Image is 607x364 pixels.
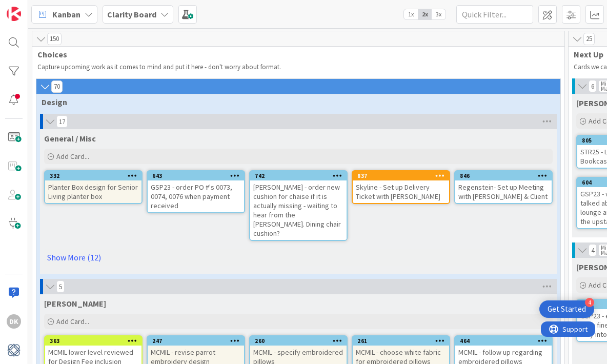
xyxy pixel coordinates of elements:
[539,300,594,318] div: Open Get Started checklist, remaining modules: 4
[456,5,533,24] input: Quick Filter...
[56,317,89,326] span: Add Card...
[357,337,449,345] div: 261
[7,343,21,357] img: avatar
[455,171,552,180] div: 846
[255,172,347,179] div: 742
[585,298,594,307] div: 4
[37,63,559,71] p: Capture upcoming work as it comes to mind and put it here - don't worry about format.
[148,171,244,212] div: 643GSP23 - order PO #'s 0073, 0074, 0076 when payment received
[432,9,446,19] span: 3x
[22,2,47,14] span: Support
[7,314,21,329] div: DK
[107,9,156,19] b: Clarity Board
[52,8,80,21] span: Kanban
[418,9,432,19] span: 2x
[44,298,106,309] span: MCMIL McMillon
[460,337,552,345] div: 464
[44,133,96,144] span: General / Misc
[152,337,244,345] div: 247
[250,180,347,240] div: [PERSON_NAME] - order new cushion for chaise if it is actually missing - waiting to hear from the...
[51,80,63,93] span: 70
[45,336,141,346] div: 363
[50,172,141,179] div: 332
[357,172,449,179] div: 837
[455,171,552,203] div: 846Regenstein- Set up Meeting with [PERSON_NAME] & Client
[56,115,68,128] span: 17
[148,180,244,212] div: GSP23 - order PO #'s 0073, 0074, 0076 when payment received
[460,172,552,179] div: 846
[353,171,449,180] div: 837
[255,337,347,345] div: 260
[353,171,449,203] div: 837Skyline - Set up Delivery Ticket with [PERSON_NAME]
[455,180,552,203] div: Regenstein- Set up Meeting with [PERSON_NAME] & Client
[7,7,21,21] img: Visit kanbanzone.com
[56,280,65,293] span: 5
[583,33,595,45] span: 25
[45,171,141,180] div: 332
[47,33,62,45] span: 150
[353,180,449,203] div: Skyline - Set up Delivery Ticket with [PERSON_NAME]
[353,336,449,346] div: 261
[250,336,347,346] div: 260
[45,171,141,203] div: 332Planter Box design for Senior Living planter box
[56,152,89,161] span: Add Card...
[250,171,347,240] div: 742[PERSON_NAME] - order new cushion for chaise if it is actually missing - waiting to hear from ...
[548,304,586,314] div: Get Started
[455,336,552,346] div: 464
[589,80,597,92] span: 6
[404,9,418,19] span: 1x
[250,171,347,180] div: 742
[44,249,553,266] a: Show More (12)
[148,336,244,346] div: 247
[45,180,141,203] div: Planter Box design for Senior Living planter box
[152,172,244,179] div: 643
[148,171,244,180] div: 643
[589,244,597,256] span: 4
[50,337,141,345] div: 363
[37,49,552,59] span: Choices
[42,97,548,107] span: Design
